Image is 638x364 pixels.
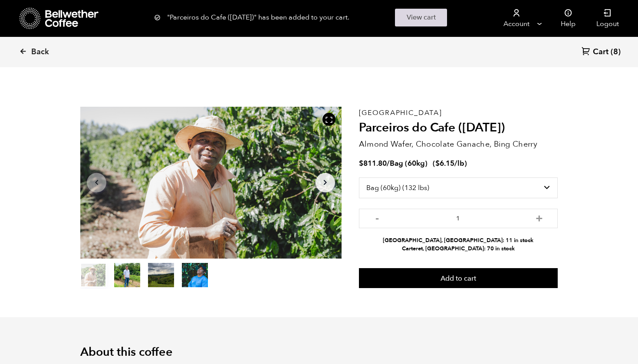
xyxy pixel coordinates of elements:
bdi: 6.15 [435,158,454,168]
button: + [534,213,545,222]
span: $ [435,158,440,168]
span: Bag (60kg) [390,158,428,168]
span: ( ) [433,158,467,168]
a: Cart (8) [582,46,621,58]
li: Carteret, [GEOGRAPHIC_DATA]: 70 in stock [359,245,558,253]
h2: About this coffee [80,345,558,359]
a: View cart [395,9,447,26]
div: "Parceiros do Cafe ([DATE])" has been added to your cart. [154,9,484,26]
button: - [372,213,383,222]
bdi: 811.80 [359,158,387,168]
span: (8) [611,47,621,57]
span: Back [31,47,49,57]
span: /lb [454,158,464,168]
h2: Parceiros do Cafe ([DATE]) [359,121,558,135]
span: / [387,158,390,168]
span: $ [359,158,363,168]
p: Almond Wafer, Chocolate Ganache, Bing Cherry [359,138,558,150]
span: Cart [593,47,608,57]
li: [GEOGRAPHIC_DATA], [GEOGRAPHIC_DATA]: 11 in stock [359,236,558,245]
button: Add to cart [359,268,558,288]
